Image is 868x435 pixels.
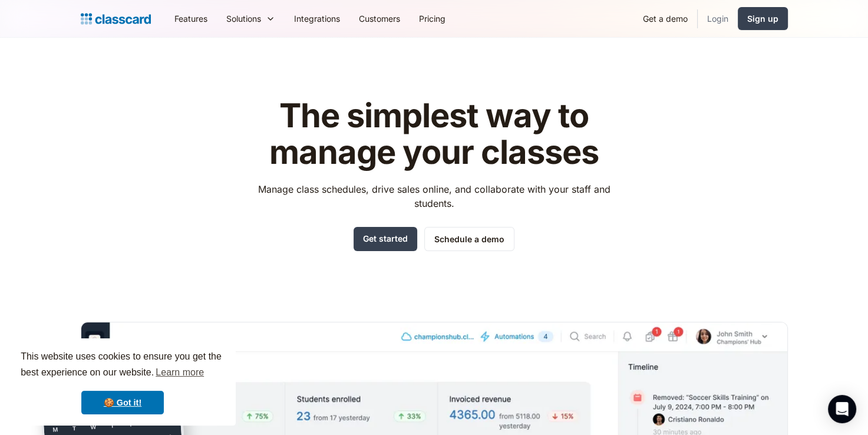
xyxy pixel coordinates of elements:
[747,12,778,25] div: Sign up
[424,227,514,251] a: Schedule a demo
[738,7,788,30] a: Sign up
[81,391,164,414] a: dismiss cookie message
[154,364,206,381] a: learn more about cookies
[81,11,151,27] a: home
[247,98,621,170] h1: The simplest way to manage your classes
[285,5,349,32] a: Integrations
[349,5,410,32] a: Customers
[828,395,856,423] div: Open Intercom Messenger
[410,5,455,32] a: Pricing
[698,5,738,32] a: Login
[9,338,236,426] div: cookieconsent
[354,227,417,251] a: Get started
[165,5,217,32] a: Features
[633,5,697,32] a: Get a demo
[226,12,261,25] div: Solutions
[247,182,621,210] p: Manage class schedules, drive sales online, and collaborate with your staff and students.
[217,5,285,32] div: Solutions
[21,350,225,381] span: This website uses cookies to ensure you get the best experience on our website.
